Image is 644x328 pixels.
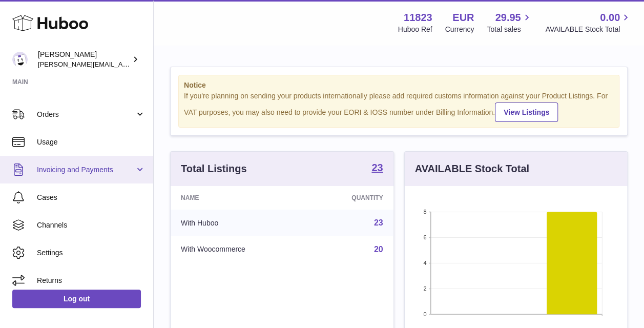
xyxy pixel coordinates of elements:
[545,25,632,34] span: AVAILABLE Stock Total
[374,245,383,254] a: 20
[423,234,426,240] text: 6
[398,25,432,34] div: Huboo Ref
[445,25,474,34] div: Currency
[371,162,383,173] strong: 23
[423,311,426,317] text: 0
[37,220,146,230] span: Channels
[37,110,135,119] span: Orders
[452,11,474,25] strong: EUR
[404,11,432,25] strong: 11823
[12,52,28,67] img: gianni.rofi@frieslandcampina.com
[371,162,383,175] a: 23
[171,236,309,263] td: With Woocommerce
[374,218,383,227] a: 23
[184,80,614,90] strong: Notice
[423,285,426,292] text: 2
[171,186,309,210] th: Name
[600,11,620,25] span: 0.00
[171,210,309,236] td: With Huboo
[37,248,146,258] span: Settings
[423,260,426,266] text: 4
[309,186,393,210] th: Quantity
[415,162,529,176] h3: AVAILABLE Stock Total
[423,209,426,215] text: 8
[545,11,632,34] a: 0.00 AVAILABLE Stock Total
[37,193,146,202] span: Cases
[181,162,247,176] h3: Total Listings
[495,11,521,25] span: 29.95
[487,11,532,34] a: 29.95 Total sales
[38,50,130,69] div: [PERSON_NAME]
[37,165,135,175] span: Invoicing and Payments
[37,276,146,285] span: Returns
[487,25,532,34] span: Total sales
[37,137,146,147] span: Usage
[495,102,558,122] a: View Listings
[184,91,614,122] div: If you're planning on sending your products internationally please add required customs informati...
[12,290,141,308] a: Log out
[38,60,205,68] span: [PERSON_NAME][EMAIL_ADDRESS][DOMAIN_NAME]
